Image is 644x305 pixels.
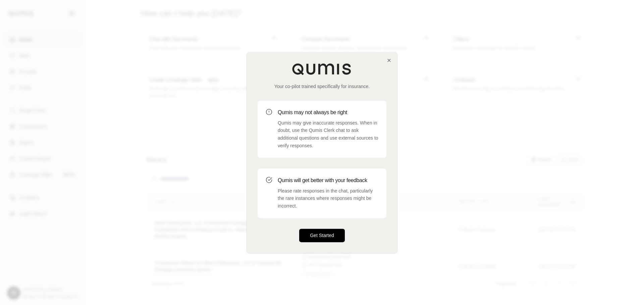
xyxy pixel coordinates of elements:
h3: Qumis may not always be right [278,108,378,117]
p: Please rate responses in the chat, particularly the rare instances where responses might be incor... [278,187,378,210]
h3: Qumis will get better with your feedback [278,176,378,184]
p: Qumis may give inaccurate responses. When in doubt, use the Qumis Clerk chat to ask additional qu... [278,119,378,150]
button: Get Started [299,229,345,242]
img: Qumis Logo [292,63,352,75]
p: Your co-pilot trained specifically for insurance. [258,83,386,90]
